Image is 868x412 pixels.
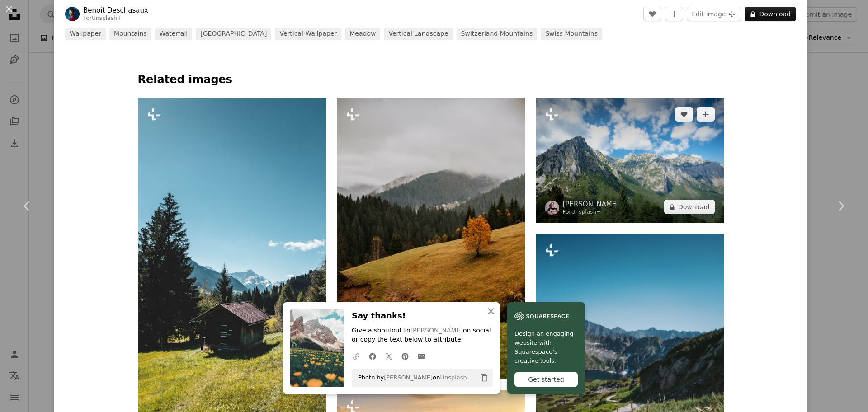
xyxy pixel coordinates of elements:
[507,302,585,394] a: Design an engaging website with Squarespace’s creative tools.Get started
[476,370,492,385] button: Copy to clipboard
[337,98,525,379] img: a lone tree on a grassy hill with mountains in the background
[384,28,453,40] a: vertical landscape
[687,7,741,21] button: Edit image
[413,347,429,365] a: Share over email
[536,371,724,379] a: a field of wildflowers in front of a mountain range
[337,234,525,243] a: a lone tree on a grassy hill with mountains in the background
[541,28,602,40] a: swiss mountains
[536,98,724,223] img: a mountain range with trees and clouds in the background
[384,374,433,381] a: [PERSON_NAME]
[275,28,341,40] a: vertical wallpaper
[563,200,619,209] a: [PERSON_NAME]
[571,209,601,215] a: Unsplash+
[563,209,619,216] div: For
[545,201,559,215] img: Go to Jonny Gios's profile
[65,28,106,40] a: wallpaper
[138,261,326,269] a: a small cabin in a field with mountains in the background
[514,309,569,323] img: file-1606177908946-d1eed1cbe4f5image
[352,326,493,344] p: Give a shoutout to on social or copy the text below to attribute.
[345,28,380,40] a: meadow
[514,372,578,387] div: Get started
[745,7,796,21] button: Download
[364,347,381,365] a: Share on Facebook
[536,156,724,164] a: a mountain range with trees and clouds in the background
[138,73,724,87] h4: Related images
[814,163,868,249] a: Next
[643,7,661,21] button: Like
[65,7,80,21] img: Go to Benoît Deschasaux's profile
[155,28,193,40] a: waterfall
[697,107,715,122] button: Add to Collection
[675,107,693,122] button: Like
[664,200,715,214] button: Download
[196,28,271,40] a: [GEOGRAPHIC_DATA]
[92,15,122,21] a: Unsplash+
[410,327,463,334] a: [PERSON_NAME]
[665,7,683,21] button: Add to Collection
[109,28,151,40] a: mountains
[397,347,413,365] a: Share on Pinterest
[83,6,148,15] a: Benoît Deschasaux
[440,374,467,381] a: Unsplash
[381,347,397,365] a: Share on Twitter
[354,370,467,385] span: Photo by on
[83,15,148,22] div: For
[352,309,493,323] h3: Say thanks!
[457,28,538,40] a: switzerland mountains
[514,329,578,365] span: Design an engaging website with Squarespace’s creative tools.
